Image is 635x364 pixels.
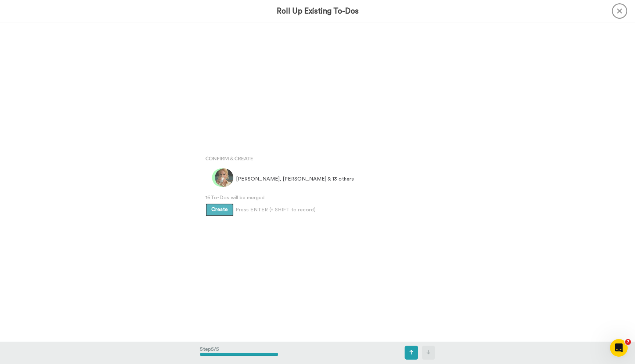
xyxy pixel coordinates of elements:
img: 0d8a76f6-8007-4afa-9549-8db4dc1f83fe.jpg [215,168,233,187]
h4: Confirm & Create [205,156,430,161]
h3: Roll Up Existing To-Dos [277,7,359,15]
img: p.png [213,168,232,187]
span: 16 To-Dos will be merged [205,194,430,201]
div: Step 5 / 5 [200,342,278,363]
span: 7 [625,339,631,345]
span: Press ENTER (+ SHIFT to record) [236,206,316,214]
span: Create [211,207,228,212]
iframe: Intercom live chat [610,339,628,357]
span: [PERSON_NAME], [PERSON_NAME] & 13 others [236,175,354,183]
img: f.png [212,168,230,187]
button: Create [205,203,234,216]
